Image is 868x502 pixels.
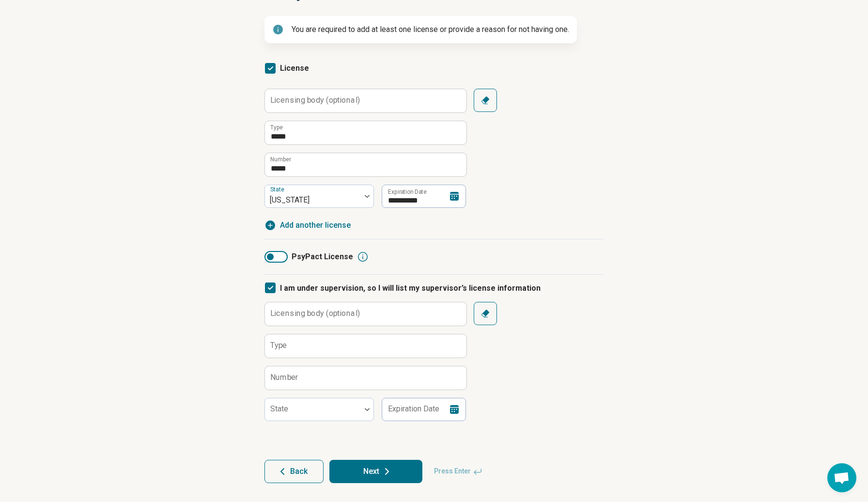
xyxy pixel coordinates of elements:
button: Next [329,460,422,483]
label: State [270,186,286,193]
span: Press Enter [428,460,488,483]
label: Licensing body (optional) [270,310,360,317]
button: Add another license [264,220,351,231]
span: Add another license [280,220,351,231]
p: You are required to add at least one license or provide a reason for not having one. [292,24,569,35]
span: PsyPact License [292,251,353,263]
label: Type [270,125,283,130]
input: credential.licenses.0.name [265,121,466,144]
label: Type [270,342,287,349]
button: Back [264,460,324,483]
span: Back [290,468,308,475]
label: Number [270,157,291,162]
label: State [270,404,288,413]
span: License [280,63,309,73]
input: credential.supervisorLicense.0.name [265,334,466,358]
label: Number [270,374,298,381]
div: Open chat [827,463,856,492]
span: I am under supervision, so I will list my supervisor’s license information [280,283,541,293]
label: Licensing body (optional) [270,96,360,104]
